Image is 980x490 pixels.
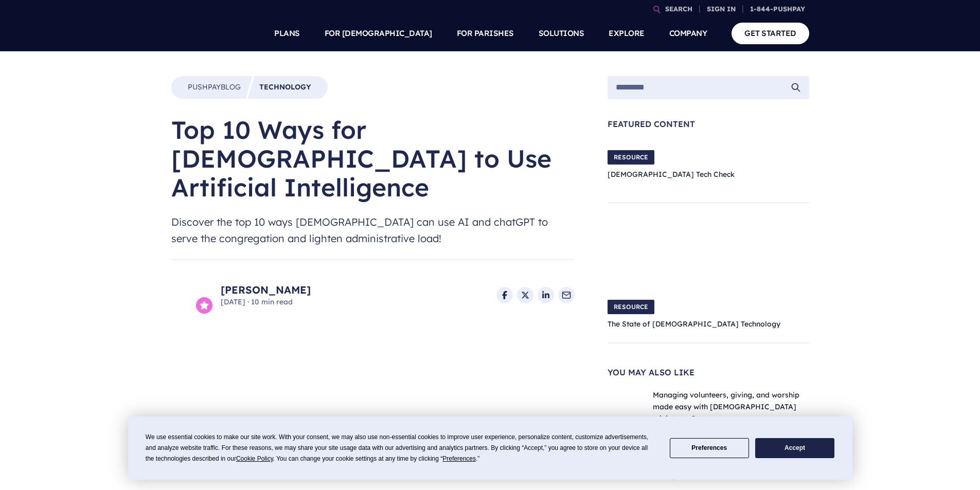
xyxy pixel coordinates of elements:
[259,82,311,93] a: Technology
[274,15,300,51] a: PLANS
[517,287,533,303] a: Share on X
[171,277,208,314] img: Sarah Long
[608,368,809,376] span: You May Also Like
[188,82,221,92] span: Pushpay
[609,15,645,51] a: EXPLORE
[608,120,809,128] span: Featured Content
[538,287,554,303] a: Share on LinkedIn
[496,287,513,303] a: Share on Facebook
[669,15,707,51] a: COMPANY
[760,140,809,190] img: Church Tech Check Blog Hero Image
[608,319,780,329] a: The State of [DEMOGRAPHIC_DATA] Technology
[442,455,476,462] span: Preferences
[653,390,799,423] a: Managing volunteers, giving, and worship made easy with [DEMOGRAPHIC_DATA] ministry software
[171,214,575,247] span: Discover the top 10 ways [DEMOGRAPHIC_DATA] can use AI and chatGPT to serve the congregation and ...
[146,432,657,464] div: We use essential cookies to make our site work. With your consent, we may also use non-essential ...
[539,15,584,51] a: SOLUTIONS
[171,115,575,202] h1: Top 10 Ways for [DEMOGRAPHIC_DATA] to Use Artificial Intelligence
[247,297,249,306] span: ·
[653,459,795,480] a: Using tap technology to simplify giving during [DEMOGRAPHIC_DATA] services
[188,82,241,93] a: PushpayBlog
[128,416,852,480] div: Cookie Consent Prompt
[221,297,311,307] span: [DATE] 10 min read
[755,438,834,458] button: Accept
[236,455,273,462] span: Cookie Policy
[558,287,575,303] a: Share via Email
[732,23,809,44] a: GET STARTED
[608,150,654,165] span: RESOURCE
[608,170,735,179] a: [DEMOGRAPHIC_DATA] Tech Check
[670,438,749,458] button: Preferences
[608,300,654,314] span: RESOURCE
[221,283,311,297] a: [PERSON_NAME]
[457,15,514,51] a: FOR PARISHES
[325,15,432,51] a: FOR [DEMOGRAPHIC_DATA]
